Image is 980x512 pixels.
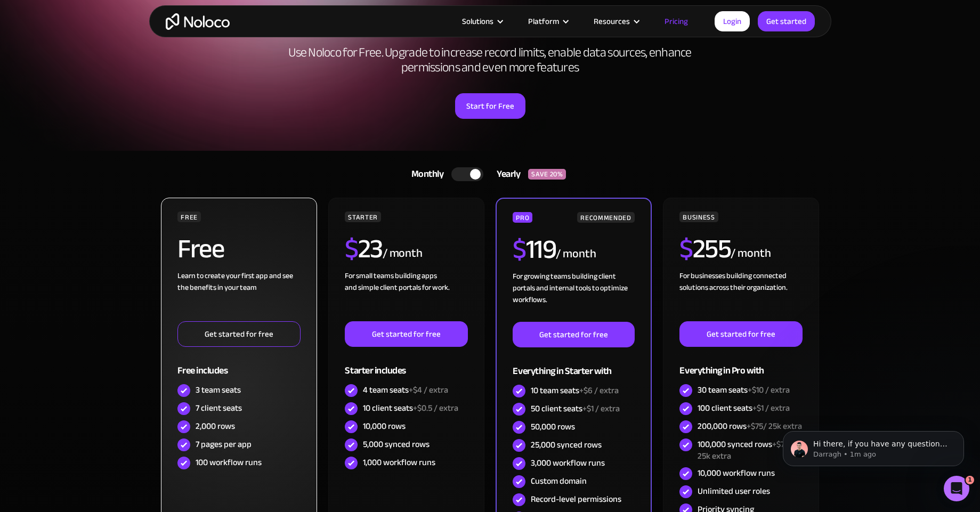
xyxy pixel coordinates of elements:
[531,439,602,451] div: 25,000 synced rows
[531,457,605,469] div: 3,000 workflow runs
[196,420,235,432] div: 2,000 rows
[531,385,619,396] div: 10 team seats
[196,384,241,396] div: 3 team seats
[177,212,201,222] div: FREE
[513,212,532,223] div: PRO
[698,436,792,464] span: +$75/ 25k extra
[698,485,770,497] div: Unlimited user roles
[679,347,802,381] div: Everything in Pro with
[345,235,383,262] h2: 23
[177,235,224,262] h2: Free
[462,14,493,28] div: Solutions
[277,45,703,75] h2: Use Noloco for Free. Upgrade to increase record limits, enable data sources, enhance permissions ...
[449,14,515,28] div: Solutions
[651,14,701,28] a: Pricing
[177,321,300,347] a: Get started for free
[513,347,634,382] div: Everything in Starter with
[363,457,435,468] div: 1,000 workflow runs
[345,224,358,274] span: $
[363,402,458,414] div: 10 client seats
[767,409,980,483] iframe: Intercom notifications message
[515,14,580,28] div: Platform
[177,347,300,381] div: Free includes
[531,403,620,415] div: 50 client seats
[513,271,634,322] div: For growing teams building client portals and internal tools to optimize workflows.
[345,321,467,347] a: Get started for free
[747,418,802,434] span: +$75/ 25k extra
[594,14,630,28] div: Resources
[413,400,458,416] span: +$0.5 / extra
[679,321,802,347] a: Get started for free
[363,438,430,450] div: 5,000 synced rows
[582,401,620,417] span: +$1 / extra
[580,14,651,28] div: Resources
[398,166,452,182] div: Monthly
[556,246,596,263] div: / month
[679,270,802,321] div: For businesses building connected solutions across their organization. ‍
[679,212,718,222] div: BUSINESS
[513,224,526,274] span: $
[715,11,750,31] a: Login
[345,212,380,222] div: STARTER
[679,235,731,262] h2: 255
[577,212,634,223] div: RECOMMENDED
[944,476,969,501] iframe: Intercom live chat
[166,13,230,30] a: home
[698,402,790,414] div: 100 client seats
[483,166,528,182] div: Yearly
[698,438,802,462] div: 100,000 synced rows
[528,169,566,180] div: SAVE 20%
[196,457,262,468] div: 100 workflow runs
[679,224,693,274] span: $
[177,270,300,321] div: Learn to create your first app and see the benefits in your team ‍
[698,467,775,479] div: 10,000 workflow runs
[345,270,467,321] div: For small teams building apps and simple client portals for work. ‍
[966,476,974,484] span: 1
[196,402,242,414] div: 7 client seats
[455,93,525,119] a: Start for Free
[513,322,634,347] a: Get started for free
[513,236,556,263] h2: 119
[363,420,406,432] div: 10,000 rows
[531,421,575,433] div: 50,000 rows
[528,14,559,28] div: Platform
[758,11,815,31] a: Get started
[731,245,771,262] div: / month
[531,493,621,505] div: Record-level permissions
[579,383,619,399] span: +$6 / extra
[345,347,467,381] div: Starter includes
[383,245,423,262] div: / month
[748,382,790,398] span: +$10 / extra
[409,382,448,398] span: +$4 / extra
[752,400,790,416] span: +$1 / extra
[698,420,802,432] div: 200,000 rows
[531,475,587,487] div: Custom domain
[363,384,448,396] div: 4 team seats
[196,438,252,450] div: 7 pages per app
[698,384,790,396] div: 30 team seats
